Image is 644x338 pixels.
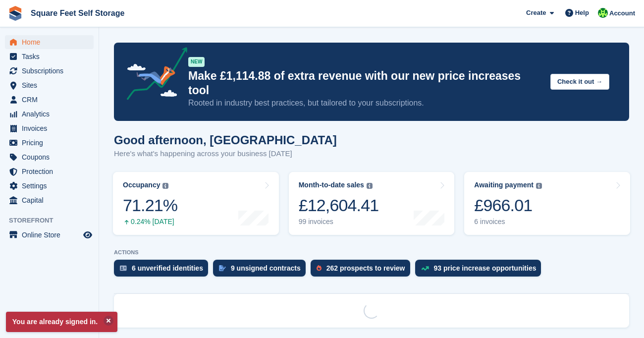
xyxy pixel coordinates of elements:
[5,78,94,92] a: menu
[118,47,188,104] img: price-adjustments-announcement-icon-8257ccfd72463d97f412b2fc003d46551f7dbcb40ab6d574587a9cd5c0d94...
[536,183,542,189] img: icon-info-grey-7440780725fd019a000dd9b08b2336e03edf1995a4989e88bcd33f0948082b44.svg
[123,195,177,216] div: 71.21%
[22,150,81,164] span: Coupons
[27,5,128,21] a: Square Feet Self Storage
[5,121,94,135] a: menu
[22,35,81,49] span: Home
[5,136,94,150] a: menu
[22,179,81,193] span: Settings
[289,172,455,235] a: Month-to-date sales £12,604.41 99 invoices
[22,78,81,92] span: Sites
[367,183,373,189] img: icon-info-grey-7440780725fd019a000dd9b08b2336e03edf1995a4989e88bcd33f0948082b44.svg
[123,218,177,226] div: 0.24% [DATE]
[219,265,226,271] img: contract_signature_icon-13c848040528278c33f63329250d36e43548de30e8caae1d1a13099fd9432cc5.svg
[299,218,379,226] div: 99 invoices
[5,228,94,242] a: menu
[82,229,94,241] a: Preview store
[474,218,542,226] div: 6 invoices
[5,93,94,107] a: menu
[22,121,81,135] span: Invoices
[474,181,534,189] div: Awaiting payment
[434,264,537,272] div: 93 price increase opportunities
[120,265,127,271] img: verify_identity-adf6edd0f0f0b5bbfe63781bf79b02c33cf7c696d77639b501bdc392416b5a36.svg
[9,216,99,225] span: Storefront
[114,260,213,282] a: 6 unverified identities
[5,107,94,121] a: menu
[188,69,542,98] p: Make £1,114.88 of extra revenue with our new price increases tool
[22,93,81,107] span: CRM
[421,266,429,271] img: price_increase_opportunities-93ffe204e8149a01c8c9dc8f82e8f89637d9d84a8eef4429ea346261dce0b2c0.svg
[575,8,589,18] span: Help
[213,260,311,282] a: 9 unsigned contracts
[114,249,629,256] p: ACTIONS
[415,260,546,282] a: 93 price increase opportunities
[8,6,23,21] img: stora-icon-8386f47178a22dfd0bd8f6a31ec36ba5ce8667c1dd55bd0f319d3a0aa187defe.svg
[317,265,322,271] img: prospect-51fa495bee0391a8d652442698ab0144808aea92771e9ea1ae160a38d050c398.svg
[5,35,94,49] a: menu
[5,50,94,63] a: menu
[598,8,608,18] img: Lorraine Cassidy
[299,195,379,216] div: £12,604.41
[231,264,301,272] div: 9 unsigned contracts
[474,195,542,216] div: £966.01
[123,181,160,189] div: Occupancy
[5,165,94,178] a: menu
[162,183,168,189] img: icon-info-grey-7440780725fd019a000dd9b08b2336e03edf1995a4989e88bcd33f0948082b44.svg
[113,172,279,235] a: Occupancy 71.21% 0.24% [DATE]
[5,193,94,207] a: menu
[22,228,81,242] span: Online Store
[550,74,609,90] button: Check it out →
[526,8,546,18] span: Create
[326,264,405,272] div: 262 prospects to review
[464,172,630,235] a: Awaiting payment £966.01 6 invoices
[22,193,81,207] span: Capital
[188,98,542,109] p: Rooted in industry best practices, but tailored to your subscriptions.
[5,179,94,193] a: menu
[114,133,337,147] h1: Good afternoon, [GEOGRAPHIC_DATA]
[188,57,205,67] div: NEW
[22,50,81,63] span: Tasks
[22,64,81,78] span: Subscriptions
[22,136,81,150] span: Pricing
[22,165,81,178] span: Protection
[299,181,364,189] div: Month-to-date sales
[311,260,415,282] a: 262 prospects to review
[6,312,117,332] p: You are already signed in.
[22,107,81,121] span: Analytics
[5,150,94,164] a: menu
[114,148,337,160] p: Here's what's happening across your business [DATE]
[609,8,635,18] span: Account
[132,264,203,272] div: 6 unverified identities
[5,64,94,78] a: menu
